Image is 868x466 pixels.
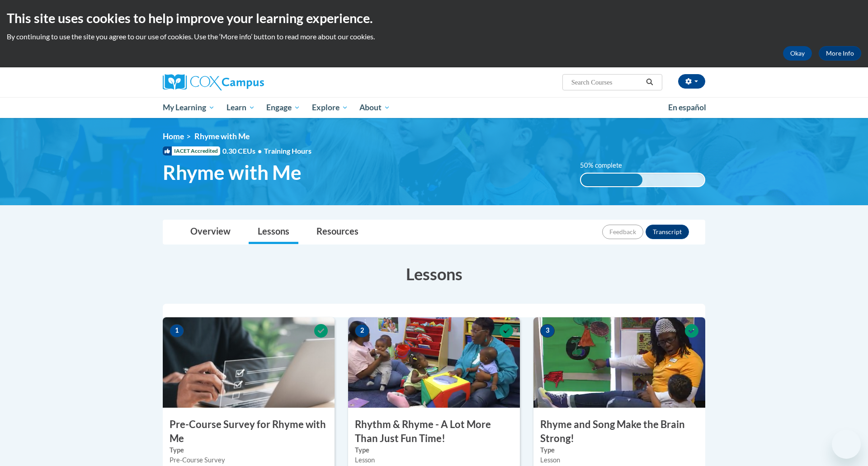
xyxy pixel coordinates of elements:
[580,160,632,170] label: 50% complete
[163,74,264,90] img: Cox Campus
[266,102,300,113] span: Engage
[312,102,348,113] span: Explore
[222,146,264,156] span: 0.30 CEUs
[354,97,396,118] a: About
[678,74,705,89] button: Account Settings
[157,97,221,118] a: My Learning
[163,146,220,155] span: IACET Accredited
[306,97,354,118] a: Explore
[7,32,861,42] p: By continuing to use the site you agree to our use of cookies. Use the ‘More info’ button to read...
[540,445,698,455] label: Type
[581,174,643,186] div: 50% complete
[533,317,705,408] img: Course Image
[355,455,513,465] div: Lesson
[540,324,555,338] span: 3
[646,225,689,239] button: Transcript
[602,225,643,239] button: Feedback
[163,418,335,446] h3: Pre-Course Survey for Rhyme with Me
[163,74,335,90] a: Cox Campus
[149,97,719,118] div: Main menu
[668,103,706,112] span: En español
[221,97,261,118] a: Learn
[258,146,262,155] span: •
[533,418,705,446] h3: Rhyme and Song Make the Brain Strong!
[163,263,705,285] h3: Lessons
[226,102,255,113] span: Learn
[163,317,335,408] img: Course Image
[249,220,298,244] a: Lessons
[662,98,712,117] a: En español
[783,46,812,61] button: Okay
[170,324,184,338] span: 1
[571,77,643,88] input: Search Courses
[264,146,311,155] span: Training Hours
[643,77,656,88] button: Search
[348,317,520,408] img: Course Image
[163,102,215,113] span: My Learning
[181,220,240,244] a: Overview
[348,418,520,446] h3: Rhythm & Rhyme - A Lot More Than Just Fun Time!
[832,430,861,459] iframe: Button to launch messaging window
[819,46,861,61] a: More Info
[170,445,328,455] label: Type
[355,324,369,338] span: 2
[540,455,698,465] div: Lesson
[170,455,328,465] div: Pre-Course Survey
[7,9,861,27] h2: This site uses cookies to help improve your learning experience.
[359,102,390,113] span: About
[163,160,302,184] span: Rhyme with Me
[260,97,306,118] a: Engage
[194,132,250,141] span: Rhyme with Me
[163,132,184,141] a: Home
[307,220,368,244] a: Resources
[355,445,513,455] label: Type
